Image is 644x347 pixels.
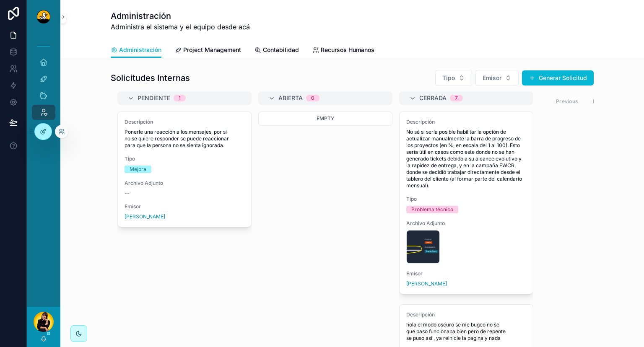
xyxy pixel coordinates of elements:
[263,46,299,54] span: Contabilidad
[406,196,526,202] span: Tipo
[27,34,60,131] div: scrollable content
[442,74,455,82] span: Tipo
[119,46,161,54] span: Administración
[411,206,453,213] div: Problema técnico
[138,94,170,102] span: Pendiente
[419,94,447,102] span: Cerrada
[406,119,526,125] span: Descripción
[117,111,252,227] a: DescripciónPonerle una reacción a los mensajes, por si no se quiere responder se puede reaccionar...
[183,46,241,54] span: Project Management
[406,220,526,227] span: Archivo Adjunto
[111,72,190,84] h1: Solicitudes Internas
[111,10,250,22] h1: Administración
[125,180,244,186] span: Archivo Adjunto
[111,22,250,32] span: Administra el sistema y el equipo desde acá
[483,74,501,82] span: Emisor
[406,321,526,342] span: hola el modo oscuro se me bugeo no se que paso funcionaba bien pero de repente se puso asi , ya r...
[312,42,374,59] a: Recursos Humanos
[475,70,519,86] button: Select Button
[125,203,244,210] span: Emisor
[125,190,130,197] span: --
[125,129,244,149] span: Ponerle una reacción a los mensajes, por si no se quiere responder se puede reaccionar para que l...
[406,129,526,189] span: No sé si sería posible habilitar la opción de actualizar manualmente la barra de progreso de los ...
[435,70,472,86] button: Select Button
[321,46,374,54] span: Recursos Humanos
[125,119,244,125] span: Descripción
[130,166,146,173] div: Mejora
[455,95,458,101] div: 7
[254,42,299,59] a: Contabilidad
[37,10,50,23] img: App logo
[406,280,447,287] a: [PERSON_NAME]
[125,155,244,162] span: Tipo
[175,42,241,59] a: Project Management
[399,111,533,294] a: DescripciónNo sé si sería posible habilitar la opción de actualizar manualmente la barra de progr...
[179,95,181,101] div: 1
[311,95,314,101] div: 0
[278,94,303,102] span: Abierta
[317,115,334,122] span: Empty
[125,213,165,220] a: [PERSON_NAME]
[406,311,526,318] span: Descripción
[522,70,594,85] button: Generar Solicitud
[111,42,161,58] a: Administración
[406,270,526,277] span: Emisor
